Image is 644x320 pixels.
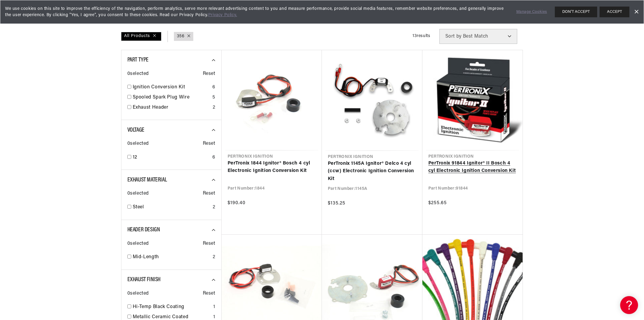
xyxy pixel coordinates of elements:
[127,190,149,198] span: 0 selected
[203,240,215,248] span: Reset
[127,240,149,248] span: 0 selected
[133,253,210,261] a: Mid-Length
[439,29,517,44] select: Sort by
[133,204,210,211] a: Steel
[208,13,237,17] a: Privacy Policy.
[133,94,210,101] a: Spooled Spark Plug Wire
[127,290,149,298] span: 0 selected
[127,277,160,283] span: Exhaust Finish
[413,34,430,38] span: 13 results
[121,32,161,41] div: All Products
[632,7,641,16] a: Dismiss Banner
[203,70,215,78] span: Reset
[228,160,316,175] a: PerTronix 1844 Ignitor® Bosch 4 cyl Electronic Ignition Conversion Kit
[328,160,416,183] a: PerTronix 1145A Ignitor® Delco 4 cyl (ccw) Electronic Ignition Conversion Kit
[133,154,210,161] a: 12
[127,70,149,78] span: 0 selected
[133,84,210,91] a: Ignition Conversion Kit
[127,57,149,63] span: Part Type
[203,290,215,298] span: Reset
[213,104,215,112] div: 2
[213,253,215,261] div: 2
[133,303,211,311] a: Hi-Temp Black Coating
[212,154,215,161] div: 6
[127,140,149,148] span: 0 selected
[212,94,215,101] div: 5
[600,7,629,17] button: ACCEPT
[5,6,508,18] span: We use cookies on this site to improve the efficiency of the navigation, perform analytics, serve...
[516,9,547,15] a: Manage Cookies
[213,204,215,211] div: 2
[133,104,210,112] a: Exhaust Header
[212,84,215,91] div: 6
[445,34,462,39] span: Sort by
[203,140,215,148] span: Reset
[127,177,167,183] span: Exhaust Material
[213,303,215,311] div: 1
[203,190,215,198] span: Reset
[555,7,597,17] button: DON'T ACCEPT
[127,127,144,133] span: Voltage
[428,160,517,175] a: PerTronix 91844 Ignitor® II Bosch 4 cyl Electronic Ignition Conversion Kit
[127,227,160,233] span: Header Design
[177,33,185,40] a: 356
